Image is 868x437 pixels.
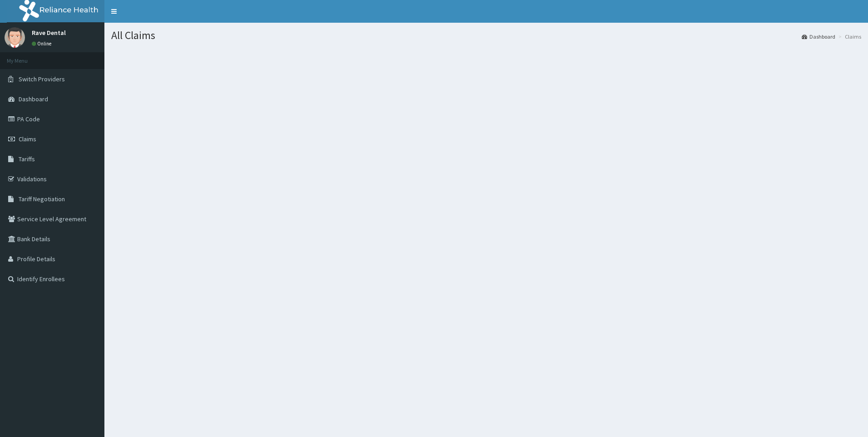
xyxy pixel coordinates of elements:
[111,30,861,41] h1: All Claims
[19,95,48,103] span: Dashboard
[5,27,25,48] img: User Image
[19,135,36,143] span: Claims
[836,33,861,40] li: Claims
[802,33,835,40] a: Dashboard
[32,40,54,47] a: Online
[19,195,65,203] span: Tariff Negotiation
[19,75,65,83] span: Switch Providers
[19,155,35,163] span: Tariffs
[32,30,66,36] p: Rave Dental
